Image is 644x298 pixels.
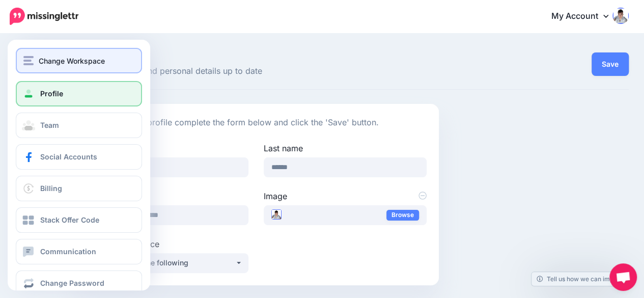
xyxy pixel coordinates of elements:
span: Team [40,121,59,129]
a: Social Accounts [16,144,142,170]
a: Team [16,113,142,138]
span: Billing [40,184,62,193]
a: Browse [386,210,419,221]
span: Profile [74,49,439,60]
span: Change Password [40,279,104,287]
span: Social Accounts [40,152,97,161]
button: Choose one of the following [86,253,248,273]
a: Change Password [16,270,142,296]
label: Last name [264,142,426,154]
button: Save [592,52,629,76]
a: Billing [16,176,142,201]
label: Default Workspace [86,238,248,250]
button: Change Workspace [16,48,142,73]
img: menu.png [23,56,34,65]
span: Stack Offer Code [40,215,99,224]
a: My Account [541,4,629,29]
p: To update your profile complete the form below and click the 'Save' button. [86,116,427,129]
label: Email [86,190,248,202]
a: Communication [16,239,142,264]
label: First name [86,142,248,154]
span: Keep your profile and personal details up to date [74,65,439,78]
img: Missinglettr [10,8,78,25]
label: Image [264,190,426,202]
img: Enda_Cusack_founder_of_BuyStocks.ai_thumb.png [271,209,282,220]
span: Profile [40,89,63,98]
span: Change Workspace [39,55,105,67]
a: Tell us how we can improve [531,272,632,286]
a: Stack Offer Code [16,207,142,233]
a: Profile [16,81,142,106]
span: Communication [40,247,96,256]
div: Choose one of the following [94,257,235,269]
div: Open chat [609,263,637,291]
